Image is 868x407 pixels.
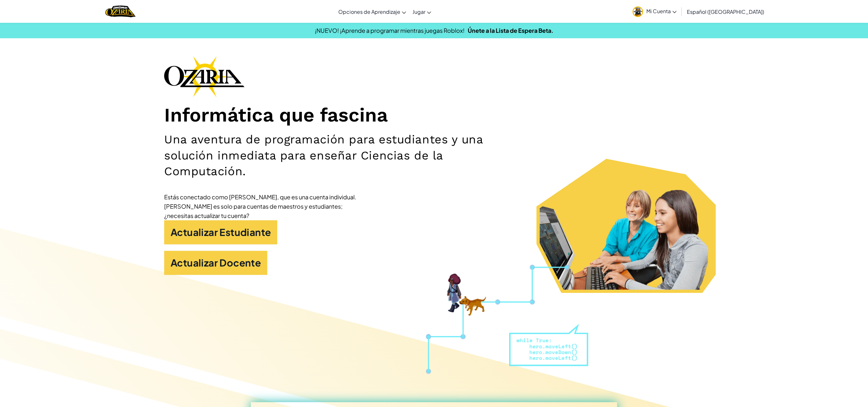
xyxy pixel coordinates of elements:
span: ¡NUEVO! ¡Aprende a programar mientras juegas Roblox! [315,27,465,34]
div: Estás conectado como [PERSON_NAME], que es una cuenta individual. [PERSON_NAME] es solo para cuen... [164,192,357,220]
span: Opciones de Aprendizaje [338,8,400,15]
a: Actualizar Docente [164,251,267,275]
h1: Informática que fascina [164,104,704,127]
h2: Una aventura de programación para estudiantes y una solución inmediata para enseñar Ciencias de l... [164,131,526,179]
a: Ozaria by CodeCombat logo [105,5,135,18]
a: Actualizar Estudiante [164,220,277,244]
span: Mi Cuenta [646,8,677,14]
a: Español ([GEOGRAPHIC_DATA]) [684,3,767,20]
span: Jugar [412,8,425,15]
img: avatar [633,6,643,17]
a: Mi Cuenta [629,1,680,22]
img: Ozaria branding logo [164,56,244,97]
a: Jugar [409,3,434,20]
a: Únete a la Lista de Espera Beta. [468,27,554,34]
a: Opciones de Aprendizaje [335,3,409,20]
span: Español ([GEOGRAPHIC_DATA]) [687,8,764,15]
img: Home [105,5,135,18]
